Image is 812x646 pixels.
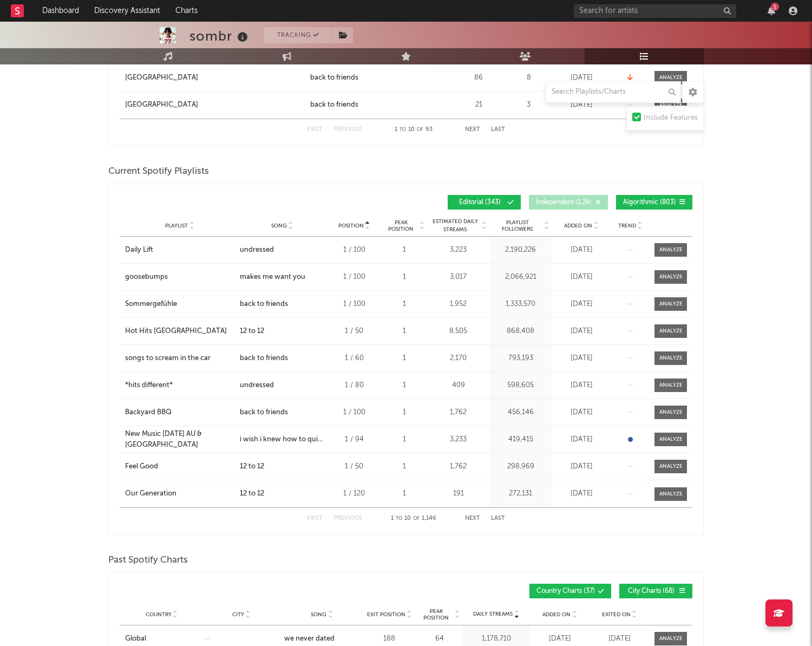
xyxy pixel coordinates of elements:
div: Daily Lift [125,245,153,256]
div: [DATE] [554,272,608,283]
div: 3 [508,100,549,110]
div: 419,415 [492,434,549,445]
div: [DATE] [554,407,608,418]
div: makes me want you [240,272,305,283]
button: Editorial(343) [448,195,521,210]
button: Independent(1.2k) [529,195,608,210]
div: 1,333,570 [492,299,549,310]
button: Next [465,516,480,521]
div: [DATE] [592,634,646,644]
div: 1,762 [430,407,487,418]
span: City Charts ( 68 ) [626,588,676,595]
div: Hot Hits [GEOGRAPHIC_DATA] [125,326,227,337]
div: 1 / 60 [330,353,378,364]
span: Country [146,611,172,618]
span: Estimated Daily Streams [430,218,480,234]
a: Hot Hits [GEOGRAPHIC_DATA] [125,326,234,337]
div: [DATE] [554,434,608,445]
div: 1 / 80 [330,380,378,391]
div: 1 [384,353,424,364]
span: to [396,516,402,521]
div: [DATE] [554,326,608,337]
div: 1 [384,434,424,445]
span: Exited On [602,611,631,618]
div: 1 [384,488,424,499]
div: 1 / 50 [330,461,378,472]
span: Playlist Followers [492,219,542,232]
input: Search for artists [574,4,736,18]
div: [DATE] [554,488,608,499]
a: Sommergefühle [125,299,234,310]
div: 1 / 120 [330,488,378,499]
a: [GEOGRAPHIC_DATA] [125,100,305,110]
span: to [400,127,406,132]
div: 12 to 12 [240,461,264,472]
button: Previous [333,516,362,521]
div: 1 / 100 [330,272,378,283]
div: 1 / 100 [330,245,378,256]
div: 1 [384,245,424,256]
div: 272,131 [492,488,549,499]
a: Global [125,634,198,644]
div: Backyard BBQ [125,407,172,418]
button: City Charts(68) [619,584,692,598]
div: 1 / 100 [330,299,378,310]
div: sombr [189,27,251,45]
div: i wish i knew how to quit you [240,434,324,445]
button: First [307,516,323,521]
div: undressed [240,380,274,391]
div: [GEOGRAPHIC_DATA] [125,100,198,110]
div: back to friends [310,100,358,110]
span: Peak Position [384,219,418,232]
div: [DATE] [533,634,587,644]
div: 1,762 [430,461,487,472]
div: 1 [384,326,424,337]
a: back to friends [310,100,449,110]
button: Last [491,516,505,521]
div: 793,193 [492,353,549,364]
span: Country Charts ( 37 ) [536,588,595,595]
div: 64 [419,634,460,644]
input: Search Playlists/Charts [546,81,681,103]
div: 409 [430,380,487,391]
div: Our Generation [125,488,176,499]
span: City [232,611,244,618]
div: back to friends [310,73,358,83]
button: Tracking [264,27,332,43]
span: Position [338,223,364,229]
div: songs to scream in the car [125,353,211,364]
button: 1 [768,6,775,15]
span: Independent ( 1.2k ) [536,199,592,206]
span: Current Spotify Playlists [108,165,209,178]
span: Trend [618,223,636,229]
div: 1 / 100 [330,407,378,418]
div: undressed [240,245,274,256]
div: [DATE] [554,245,608,256]
div: [DATE] [554,380,608,391]
div: [GEOGRAPHIC_DATA] [125,73,198,83]
div: back to friends [240,407,288,418]
div: 1 [384,380,424,391]
div: Sommergefühle [125,299,177,310]
a: Feel Good [125,461,234,472]
div: New Music [DATE] AU & [GEOGRAPHIC_DATA] [125,429,234,450]
button: Algorithmic(803) [616,195,692,210]
div: 1,178,710 [465,634,527,644]
div: 1 / 94 [330,434,378,445]
div: 2,066,921 [492,272,549,283]
div: 1 [771,3,779,11]
div: 1 [384,272,424,283]
a: goosebumps [125,272,234,283]
div: 21 [454,100,503,110]
span: Added On [564,223,592,229]
div: 868,408 [492,326,549,337]
div: 298,969 [492,461,549,472]
div: 1 [384,299,424,310]
div: back to friends [240,353,288,364]
button: Next [465,127,480,133]
span: Song [271,223,287,229]
div: 12 to 12 [240,488,264,499]
div: 3,223 [430,245,487,256]
button: Previous [333,127,362,133]
span: of [413,516,420,521]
